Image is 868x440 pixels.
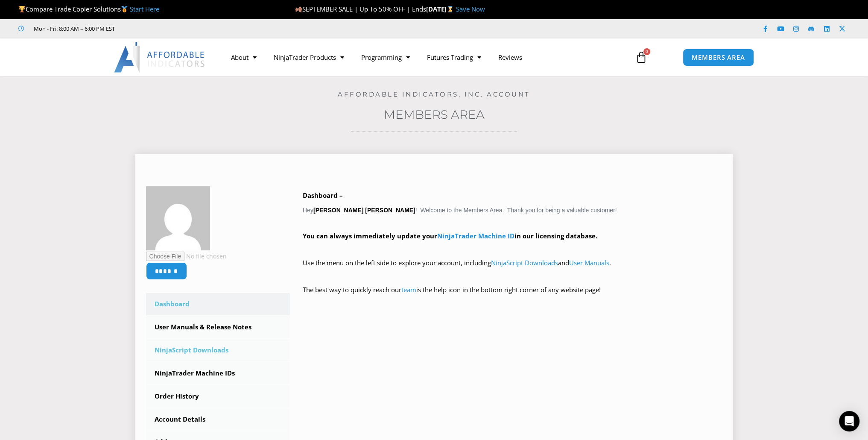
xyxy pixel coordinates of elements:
[295,6,302,12] img: 🍂
[130,5,159,13] a: Start Here
[146,362,290,384] a: NinjaTrader Machine IDs
[146,385,290,408] a: Order History
[491,258,558,267] a: NinjaScript Downloads
[265,47,353,67] a: NinjaTrader Products
[121,6,128,12] img: 🥇
[146,186,210,250] img: e8feb1ff8a5dfe589b667e4ba2618df02988beae940df039e8f2b8c095e55221
[295,5,426,13] span: SEPTEMBER SALE | Up To 50% OFF | Ends
[839,411,859,431] div: Open Intercom Messenger
[643,48,650,55] span: 0
[384,107,485,122] a: Members Area
[222,47,625,67] nav: Menu
[437,232,514,240] a: NinjaTrader Machine ID
[146,408,290,431] a: Account Details
[401,285,416,294] a: team
[32,23,115,34] span: Mon - Fri: 8:00 AM – 6:00 PM EST
[19,6,25,12] img: 🏆
[146,293,290,315] a: Dashboard
[456,5,485,13] a: Save Now
[623,45,660,70] a: 0
[18,5,159,13] span: Compare Trade Copier Solutions
[683,49,754,66] a: MEMBERS AREA
[127,24,255,33] iframe: Customer reviews powered by Trustpilot
[338,90,530,98] a: Affordable Indicators, Inc. Account
[222,47,265,67] a: About
[303,232,597,240] strong: You can always immediately update your in our licensing database.
[692,54,745,61] span: MEMBERS AREA
[447,6,453,12] img: ⌛
[146,316,290,338] a: User Manuals & Release Notes
[426,5,456,13] strong: [DATE]
[303,190,722,308] div: Hey ! Welcome to the Members Area. Thank you for being a valuable customer!
[313,207,415,214] strong: [PERSON_NAME] [PERSON_NAME]
[490,47,531,67] a: Reviews
[353,47,418,67] a: Programming
[303,191,343,199] b: Dashboard –
[303,257,722,281] p: Use the menu on the left side to explore your account, including and .
[146,339,290,361] a: NinjaScript Downloads
[114,42,206,73] img: LogoAI | Affordable Indicators – NinjaTrader
[569,258,609,267] a: User Manuals
[418,47,490,67] a: Futures Trading
[303,284,722,308] p: The best way to quickly reach our is the help icon in the bottom right corner of any website page!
